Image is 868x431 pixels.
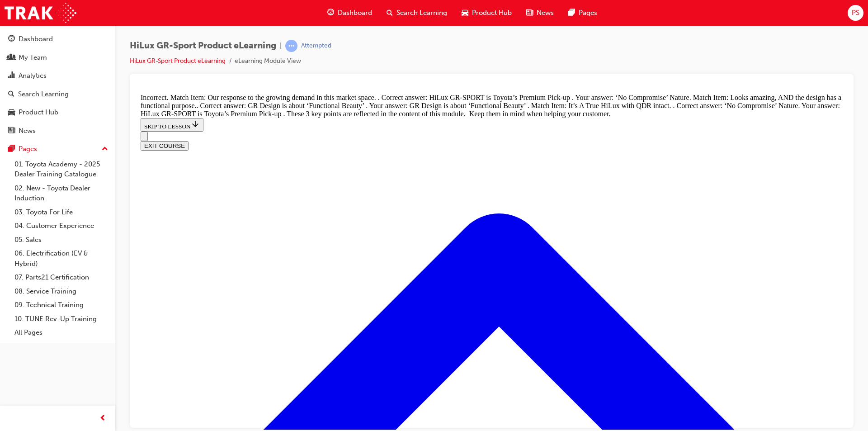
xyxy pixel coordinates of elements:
[4,104,112,121] a: Product Hub
[280,41,282,51] span: |
[4,141,112,157] button: Pages
[11,205,112,219] a: 03. Toyota For Life
[11,219,112,233] a: 04. Customer Experience
[99,413,106,424] span: prev-icon
[579,8,597,18] span: Pages
[4,86,112,103] a: Search Learning
[11,233,112,247] a: 05. Sales
[4,49,112,66] a: My Team
[8,90,14,99] span: search-icon
[11,270,112,284] a: 07. Parts21 Certification
[454,4,519,22] a: car-iconProduct Hub
[4,123,112,139] a: News
[4,29,112,141] button: DashboardMy TeamAnalyticsSearch LearningProduct HubNews
[327,7,334,19] span: guage-icon
[537,8,554,18] span: News
[519,4,561,22] a: news-iconNews
[396,8,447,18] span: Search Learning
[338,8,372,18] span: Dashboard
[4,31,112,47] a: Dashboard
[4,67,112,84] a: Analytics
[8,54,15,62] span: people-icon
[11,181,112,205] a: 02. New - Toyota Dealer Induction
[11,284,112,298] a: 08. Service Training
[8,145,15,153] span: pages-icon
[561,4,604,22] a: pages-iconPages
[8,109,15,117] span: car-icon
[852,8,859,18] span: PS
[11,157,112,181] a: 01. Toyota Academy - 2025 Dealer Training Catalogue
[130,57,226,65] a: HiLux GR-Sport Product eLearning
[848,5,863,21] button: PS
[102,143,108,155] span: up-icon
[11,246,112,270] a: 06. Electrification (EV & Hybrid)
[19,126,36,136] div: News
[472,8,512,18] span: Product Hub
[235,56,301,66] li: eLearning Module View
[19,34,53,44] div: Dashboard
[130,41,276,51] span: HiLux GR-Sport Product eLearning
[4,51,52,61] button: EXIT COURSE
[19,144,37,154] div: Pages
[11,312,112,326] a: 10. TUNE Rev-Up Training
[4,42,11,51] button: Open navigation menu
[526,7,533,19] span: news-icon
[19,71,47,81] div: Analytics
[11,298,112,312] a: 09. Technical Training
[4,4,706,28] div: Incorrect. Match Item: ​Our response to the growing demand in this market space. . Correct answer...
[8,127,15,135] span: news-icon
[285,40,297,52] span: learningRecordVerb_ATTEMPT-icon
[301,42,331,50] div: Attempted
[19,52,47,63] div: My Team
[8,72,15,80] span: chart-icon
[568,7,575,19] span: pages-icon
[4,28,66,42] button: SKIP TO LESSON
[4,42,706,61] nav: Navigation menu
[18,89,69,99] div: Search Learning
[379,4,454,22] a: search-iconSearch Learning
[19,107,58,118] div: Product Hub
[462,7,468,19] span: car-icon
[387,7,393,19] span: search-icon
[7,33,63,40] span: SKIP TO LESSON
[11,326,112,340] a: All Pages
[5,3,76,23] img: Trak
[320,4,379,22] a: guage-iconDashboard
[8,35,15,43] span: guage-icon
